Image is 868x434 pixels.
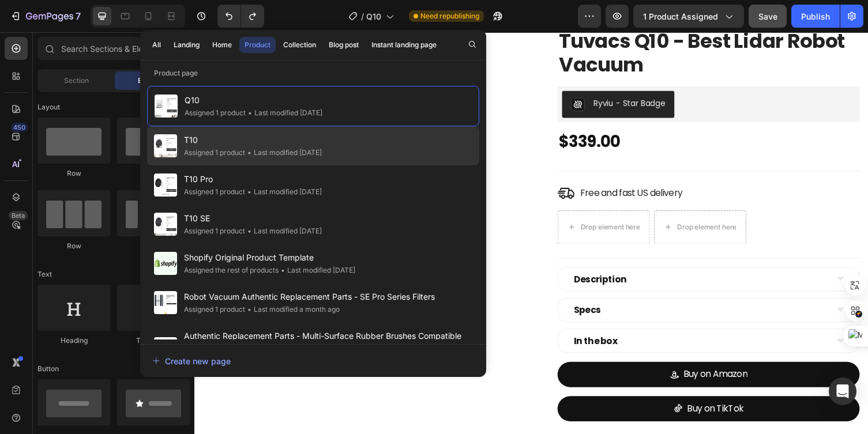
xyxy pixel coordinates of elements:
[749,5,787,28] button: Save
[246,107,322,119] div: Last modified [DATE]
[373,102,683,124] div: $339.00
[37,241,110,251] div: Row
[37,37,190,60] input: Search Sections & Elements
[245,147,322,158] div: Last modified [DATE]
[420,11,479,21] span: Need republishing
[184,133,322,147] span: T10
[247,187,251,196] span: •
[791,5,840,28] button: Publish
[184,304,245,315] div: Assigned 1 product
[245,40,270,50] div: Product
[184,329,472,357] span: Authentic Replacement Parts - Multi-Surface Rubber Brushes Compatible SE/Pro Serie
[37,335,110,346] div: Heading
[396,160,502,171] p: Free and fast US delivery
[76,9,81,23] p: 7
[140,67,486,79] p: Product page
[324,37,364,53] button: Blog post
[361,10,364,22] span: /
[217,5,264,28] div: Undo/Redo
[245,225,322,237] div: Last modified [DATE]
[378,61,493,88] button: Ryviu - Star Badge
[387,67,401,81] img: CJed0K2x44sDEAE=.png
[212,40,232,50] div: Home
[184,225,245,237] div: Assigned 1 product
[278,37,321,53] button: Collection
[184,147,245,158] div: Assigned 1 product
[329,40,359,50] div: Blog post
[371,40,437,50] div: Instant landing page
[207,37,237,53] button: Home
[373,374,683,400] a: Buy on TikTok
[279,265,355,276] div: Last modified [DATE]
[506,379,565,395] p: Buy on TikTok
[152,40,161,50] div: All
[37,364,59,374] span: Button
[829,378,856,405] div: Open Intercom Messenger
[147,37,166,53] button: All
[174,40,200,50] div: Landing
[758,12,777,21] span: Save
[390,247,444,261] strong: Description
[390,279,418,292] strong: Specs
[184,251,355,265] span: Shopify Original Product Template
[184,265,279,276] div: Assigned the rest of products
[245,304,340,315] div: Last modified a month ago
[643,10,718,22] span: 1 product assigned
[194,32,868,434] iframe: Design area
[37,168,110,179] div: Row
[185,93,322,107] span: Q10
[184,186,245,198] div: Assigned 1 product
[245,186,322,198] div: Last modified [DATE]
[254,123,268,137] button: Carousel Next Arrow
[37,102,60,112] span: Layout
[390,311,434,324] strong: In the box
[281,266,285,274] span: •
[373,339,683,365] a: Buy on Amazon
[138,76,164,86] span: Element
[184,290,435,304] span: Robot Vacuum Authentic Replacement Parts - SE Pro Series Filters
[184,172,322,186] span: T10 Pro
[366,37,442,53] button: Instant landing page
[152,355,231,367] div: Create new page
[117,335,190,346] div: Text Block
[410,67,484,80] div: Ryviu - Star Badge
[633,5,744,28] button: 1 product assigned
[117,168,190,179] div: Row
[247,148,251,157] span: •
[248,108,252,117] span: •
[11,123,28,132] div: 450
[185,107,246,119] div: Assigned 1 product
[801,10,830,22] div: Publish
[366,10,381,22] span: Q10
[397,196,458,205] div: Drop element here
[117,241,190,251] div: Row
[5,5,86,28] button: 7
[283,40,316,50] div: Collection
[247,227,251,235] span: •
[9,211,28,220] div: Beta
[239,37,276,53] button: Product
[37,269,52,280] span: Text
[168,37,205,53] button: Landing
[152,349,475,372] button: Create new page
[247,305,251,314] span: •
[502,344,569,360] div: Buy on Amazon
[184,212,322,225] span: T10 SE
[64,76,89,86] span: Section
[496,196,557,205] div: Drop element here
